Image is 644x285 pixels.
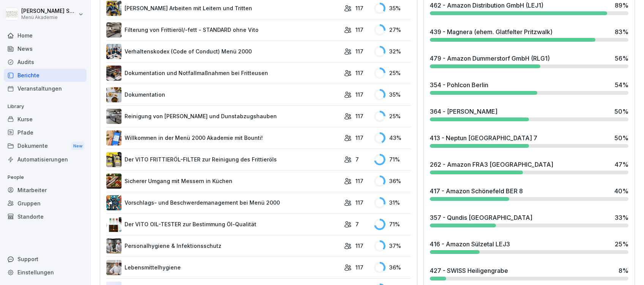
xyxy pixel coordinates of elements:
[106,238,340,254] a: Personalhygiene & Infektionsschutz
[106,260,122,275] img: jz0fz12u36edh1e04itkdbcq.png
[106,87,122,102] img: jg117puhp44y4en97z3zv7dk.png
[374,240,411,252] div: 37 %
[4,126,87,139] a: Pfade
[619,266,628,275] div: 8 %
[427,157,631,177] a: 262 - Amazon FRA3 [GEOGRAPHIC_DATA]47%
[355,47,363,55] p: 117
[614,186,628,196] div: 40 %
[430,266,508,275] div: 427 - SWISS Heiligengrabe
[427,130,631,151] a: 413 - Neptun [GEOGRAPHIC_DATA] 750%
[4,266,87,279] a: Einstellungen
[355,112,363,120] p: 117
[374,67,411,79] div: 25 %
[430,240,510,249] div: 416 - Amazon Sülzetal LEJ3
[106,109,340,124] a: Reinigung von [PERSON_NAME] und Dunstabzugshauben
[4,113,87,126] a: Kurse
[355,263,363,271] p: 117
[374,89,411,100] div: 35 %
[4,139,87,153] div: Dokumente
[430,80,488,89] div: 354 - Pohlcon Berlin
[355,4,363,12] p: 117
[106,87,340,102] a: Dokumentation
[4,171,87,183] p: People
[430,107,497,116] div: 364 - [PERSON_NAME]
[106,260,340,275] a: Lebensmittelhygiene
[106,22,340,38] a: Filterung von Frittieröl/-fett - STANDARD ohne Vito
[106,66,122,81] img: t30obnioake0y3p0okzoia1o.png
[615,1,628,10] div: 89 %
[374,154,411,165] div: 71 %
[615,160,628,169] div: 47 %
[614,107,628,116] div: 50 %
[4,197,87,210] a: Gruppen
[106,22,122,38] img: lnrteyew03wyeg2dvomajll7.png
[374,24,411,36] div: 27 %
[430,160,553,169] div: 262 - Amazon FRA3 [GEOGRAPHIC_DATA]
[21,15,77,20] p: Menü Akademie
[106,1,340,16] a: [PERSON_NAME] Arbeiten mit Leitern und Tritten
[4,210,87,223] a: Standorte
[106,238,122,254] img: tq1iwfpjw7gb8q143pboqzza.png
[615,54,628,63] div: 56 %
[71,142,84,150] div: New
[4,29,87,42] a: Home
[21,8,77,14] p: [PERSON_NAME] Schülzke
[374,132,411,144] div: 43 %
[106,1,122,16] img: v7bxruicv7vvt4ltkcopmkzf.png
[430,133,537,142] div: 413 - Neptun [GEOGRAPHIC_DATA] 7
[427,104,631,124] a: 364 - [PERSON_NAME]50%
[374,3,411,14] div: 35 %
[614,133,628,142] div: 50 %
[106,152,122,167] img: lxawnajjsce9vyoprlfqagnf.png
[427,183,631,204] a: 417 - Amazon Schönefeld BER 840%
[106,217,340,232] a: Der VITO OIL-TESTER zur Bestimmung Öl-Qualität
[374,175,411,187] div: 36 %
[427,51,631,71] a: 479 - Amazon Dummerstorf GmbH (RLG1)56%
[355,91,363,99] p: 117
[106,109,122,124] img: mfnj94a6vgl4cypi86l5ezmw.png
[615,80,628,89] div: 54 %
[355,242,363,250] p: 117
[355,69,363,77] p: 117
[427,263,631,283] a: 427 - SWISS Heiligengrabe8%
[427,77,631,98] a: 354 - Pohlcon Berlin54%
[427,24,631,45] a: 439 - Magnera (ehem. Glatfelter Pritzwalk)83%
[106,152,340,167] a: Der VITO FRITTIERÖL-FILTER zur Reinigung des Frittieröls
[355,155,359,163] p: 7
[355,199,363,207] p: 117
[430,54,550,63] div: 479 - Amazon Dummerstorf GmbH (RLG1)
[4,69,87,82] a: Berichte
[374,262,411,273] div: 36 %
[106,174,340,189] a: Sicherer Umgang mit Messern in Küchen
[430,1,543,10] div: 462 - Amazon Distribution GmbH (LEJ1)
[615,213,628,222] div: 33 %
[106,66,340,81] a: Dokumentation und Notfallmaßnahmen bei Fritteusen
[615,240,628,249] div: 25 %
[4,252,87,266] div: Support
[4,42,87,55] a: News
[4,100,87,113] p: Library
[430,186,523,196] div: 417 - Amazon Schönefeld BER 8
[427,210,631,230] a: 357 - Qundis [GEOGRAPHIC_DATA]33%
[374,219,411,230] div: 71 %
[615,27,628,36] div: 83 %
[355,177,363,185] p: 117
[4,183,87,197] a: Mitarbeiter
[106,130,340,146] a: Willkommen in der Menü 2000 Akademie mit Bounti!
[4,82,87,95] a: Veranstaltungen
[430,213,532,222] div: 357 - Qundis [GEOGRAPHIC_DATA]
[4,153,87,166] div: Automatisierungen
[4,139,87,153] a: DokumenteNew
[355,220,359,228] p: 7
[430,27,552,36] div: 439 - Magnera (ehem. Glatfelter Pritzwalk)
[106,195,340,210] a: Vorschlags- und Beschwerdemanagement bei Menü 2000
